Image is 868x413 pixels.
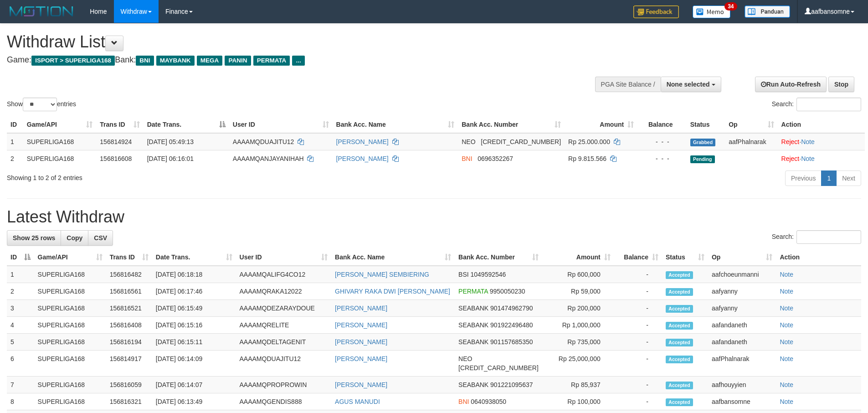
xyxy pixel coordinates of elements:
a: Note [780,305,793,312]
th: Bank Acc. Number: activate to sort column ascending [455,249,542,266]
span: Rp 25.000.000 [568,138,610,145]
span: Accepted [666,339,693,346]
td: Rp 100,000 [542,393,614,410]
a: Reject [781,155,800,162]
th: Action [778,116,865,133]
a: Note [780,381,793,388]
a: CSV [88,230,113,246]
td: 156816408 [106,317,152,334]
a: 1 [821,170,837,186]
td: - [614,317,662,334]
th: Game/API: activate to sort column ascending [23,116,97,133]
td: 3 [7,300,34,317]
a: Note [780,321,793,329]
td: · [778,150,865,167]
span: MAYBANK [156,56,195,66]
td: 156816521 [106,300,152,317]
td: · [778,133,865,150]
td: [DATE] 06:18:18 [152,266,236,283]
td: SUPERLIGA168 [34,393,106,410]
div: PGA Site Balance / [595,77,661,92]
td: AAAAMQPROPROWIN [236,377,332,393]
select: Showentries [23,98,57,111]
td: [DATE] 06:17:46 [152,283,236,300]
td: 2 [7,150,23,167]
span: NEO [458,355,472,362]
span: AAAAMQDUAJITU12 [233,138,294,145]
span: None selected [667,81,710,88]
span: Copy 9950050230 to clipboard [490,288,525,295]
td: - [614,351,662,377]
td: Rp 200,000 [542,300,614,317]
th: Amount: activate to sort column ascending [565,116,637,133]
span: PERMATA [458,288,488,295]
td: 156814917 [106,351,152,377]
span: BNI [462,155,472,162]
td: aafPhalnarak [725,133,777,150]
span: Copy [67,234,82,242]
a: Note [780,288,793,295]
span: Show 25 rows [13,234,55,242]
a: Copy [61,230,88,246]
td: 8 [7,393,34,410]
h1: Withdraw List [7,33,570,51]
a: Run Auto-Refresh [755,77,827,92]
td: [DATE] 06:15:16 [152,317,236,334]
td: 6 [7,351,34,377]
td: aafPhalnarak [708,351,776,377]
span: Accepted [666,288,693,296]
span: MEGA [197,56,223,66]
a: Note [780,398,793,405]
span: BSI [458,271,469,278]
th: Trans ID: activate to sort column ascending [106,249,152,266]
div: Showing 1 to 2 of 2 entries [7,170,355,182]
td: Rp 1,000,000 [542,317,614,334]
div: - - - [641,154,683,163]
th: ID: activate to sort column descending [7,249,34,266]
a: GHIVARY RAKA DWI [PERSON_NAME] [335,288,450,295]
td: SUPERLIGA168 [34,266,106,283]
a: [PERSON_NAME] [335,305,387,312]
label: Show entries [7,98,76,111]
th: Game/API: activate to sort column ascending [34,249,106,266]
td: AAAAMQGENDIS888 [236,393,332,410]
td: AAAAMQALIFG4CO12 [236,266,332,283]
img: panduan.png [745,5,790,18]
th: Action [776,249,861,266]
td: [DATE] 06:15:49 [152,300,236,317]
td: - [614,334,662,351]
a: Reject [781,138,800,145]
span: Copy 0696352267 to clipboard [478,155,513,162]
a: Note [780,355,793,362]
td: [DATE] 06:14:09 [152,351,236,377]
a: Note [801,155,815,162]
th: Status: activate to sort column ascending [662,249,708,266]
span: 156814924 [100,138,132,145]
th: User ID: activate to sort column ascending [236,249,332,266]
span: Copy 901922496480 to clipboard [490,321,533,329]
td: [DATE] 06:15:11 [152,334,236,351]
td: aafandaneth [708,334,776,351]
th: Balance [637,116,686,133]
td: SUPERLIGA168 [34,334,106,351]
span: [DATE] 05:49:13 [147,138,194,145]
th: User ID: activate to sort column ascending [229,116,333,133]
th: Bank Acc. Name: activate to sort column ascending [331,249,455,266]
a: [PERSON_NAME] [336,155,389,162]
td: - [614,300,662,317]
td: aafyanny [708,283,776,300]
a: [PERSON_NAME] [335,355,387,362]
td: SUPERLIGA168 [34,300,106,317]
td: 4 [7,317,34,334]
a: Stop [828,77,854,92]
td: SUPERLIGA168 [34,317,106,334]
td: 1 [7,266,34,283]
span: AAAAMQANJAYANIHAH [233,155,304,162]
label: Search: [772,98,861,111]
th: Date Trans.: activate to sort column ascending [152,249,236,266]
span: NEO [462,138,475,145]
td: AAAAMQRELITE [236,317,332,334]
span: PANIN [225,56,251,66]
input: Search: [796,230,861,244]
td: [DATE] 06:14:07 [152,377,236,393]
